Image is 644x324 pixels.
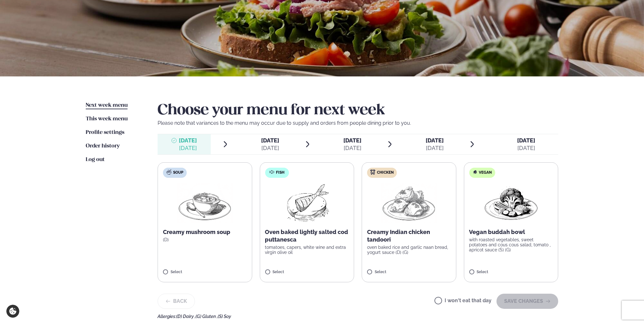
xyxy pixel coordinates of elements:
[86,156,105,164] a: Log out
[261,144,279,152] div: [DATE]
[472,170,478,175] img: Vegan.svg
[158,102,558,119] h2: Choose your menu for next week
[86,130,124,135] span: Profile settings
[86,102,128,109] a: Next week menu
[483,183,539,223] img: Vegan.png
[279,183,335,223] img: Fish.png
[370,170,375,175] img: chicken.svg
[469,237,553,252] p: with roasted vegetables, sweet potatoes and cous cous salad, tomato , apricot sauce (S) (G)
[86,129,124,136] a: Profile settings
[86,115,128,123] a: This week menu
[86,157,105,162] span: Log out
[163,237,247,242] p: (D)
[276,170,284,175] span: Fish
[86,142,120,150] a: Order history
[176,314,196,319] span: (D) Dairy ,
[179,144,197,152] div: [DATE]
[367,228,451,243] p: Creamy Indian chicken tandoori
[6,305,19,318] a: Cookie settings
[517,137,535,144] span: [DATE]
[86,143,120,149] span: Order history
[158,314,558,319] div: Allergies:
[173,170,183,175] span: Soup
[517,144,535,152] div: [DATE]
[469,228,553,236] p: Vegan buddah bowl
[86,116,128,122] span: This week menu
[86,103,128,108] span: Next week menu
[166,170,172,175] img: soup.svg
[265,245,349,255] p: tomatoes, capers, white wine and extra virgin olive oil
[269,170,274,175] img: fish.svg
[158,294,195,309] button: Back
[344,137,362,144] span: [DATE]
[265,228,349,243] p: Oven baked lightly salted cod puttanesca
[381,183,437,223] img: Chicken-thighs.png
[158,119,558,127] p: Please note that variances to the menu may occur due to supply and orders from people dining prio...
[163,228,247,236] p: Creamy mushroom soup
[196,314,218,319] span: (G) Gluten ,
[218,314,231,319] span: (S) Soy
[479,170,492,175] span: Vegan
[177,183,233,223] img: Soup.png
[367,245,451,255] p: oven baked rice and garlic naan bread, yogurt sauce (D) (G)
[344,144,362,152] div: [DATE]
[497,294,558,309] button: SAVE CHANGES
[426,137,444,144] span: [DATE]
[377,170,394,175] span: Chicken
[426,144,444,152] div: [DATE]
[261,137,279,144] span: [DATE]
[179,137,197,144] span: [DATE]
